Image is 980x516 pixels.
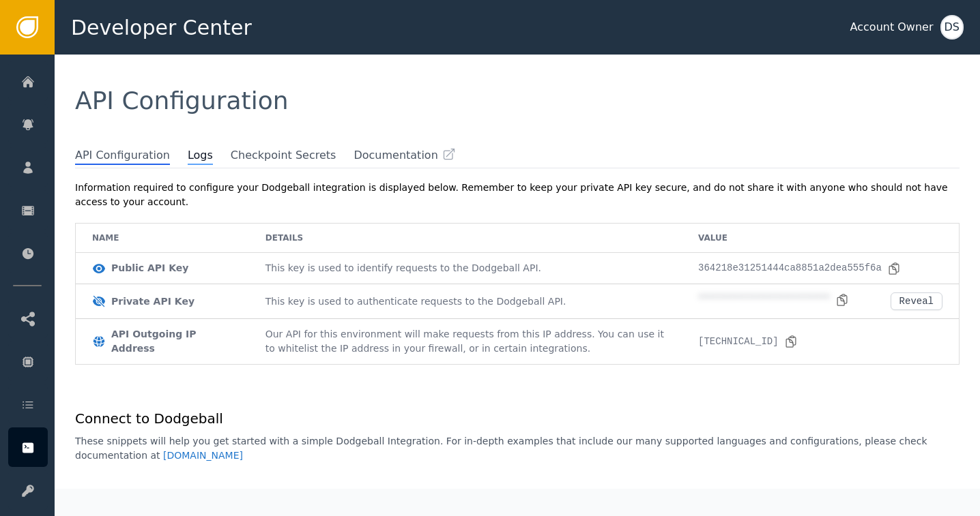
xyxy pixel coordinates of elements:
span: Checkpoint Secrets [231,147,336,164]
a: [DOMAIN_NAME] [163,450,243,461]
div: Account Owner [850,19,934,35]
td: This key is used to authenticate requests to the Dodgeball API. [249,284,682,319]
h1: Connect to Dodgeball [75,408,960,429]
a: Documentation [354,147,455,164]
div: Reveal [899,296,934,307]
h1: Server Side Setup (Required) [75,485,274,505]
td: Details [249,224,682,253]
div: Public API Key [111,261,188,275]
div: API Outgoing IP Address [111,327,233,356]
button: DS [940,15,964,40]
td: Value [682,224,959,253]
td: Our API for this environment will make requests from this IP address. You can use it to whitelist... [249,319,682,364]
td: Name [76,224,249,253]
div: Private API Key [111,294,194,309]
span: Documentation [354,147,437,164]
div: 364218e31251444ca8851a2dea555f6a [698,261,901,275]
div: Information required to configure your Dodgeball integration is displayed below. Remember to keep... [75,181,960,209]
div: [TECHNICAL_ID] [698,335,798,349]
span: API Configuration [75,147,170,165]
td: This key is used to identify requests to the Dodgeball API. [249,253,682,284]
span: Developer Center [71,12,252,43]
p: These snippets will help you get started with a simple Dodgeball Integration. For in-depth exampl... [75,434,960,463]
button: Reveal [891,292,942,310]
span: API Configuration [75,87,289,115]
span: Logs [188,147,213,165]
